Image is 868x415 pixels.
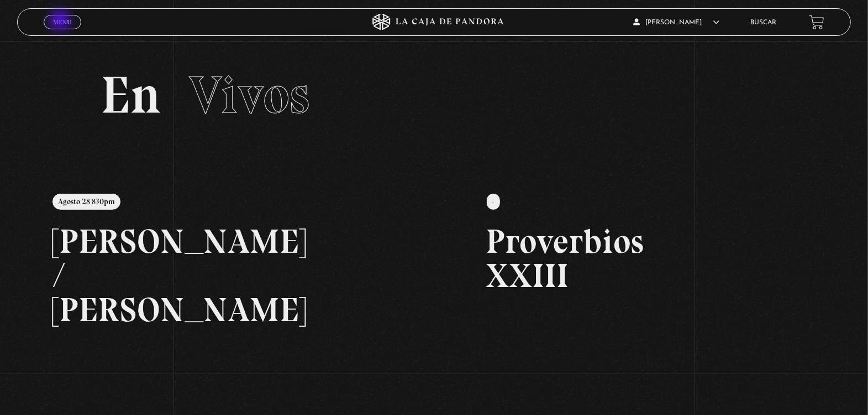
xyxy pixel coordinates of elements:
a: Buscar [750,19,776,26]
span: Cerrar [49,28,75,36]
a: View your shopping cart [809,15,824,30]
h2: En [101,69,767,121]
span: [PERSON_NAME] [633,19,719,26]
span: Menu [53,19,71,25]
span: Vivos [189,63,309,126]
